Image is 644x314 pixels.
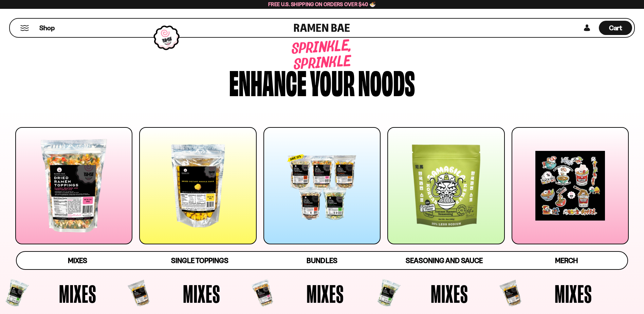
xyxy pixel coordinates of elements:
a: Merch [505,252,627,269]
span: Shop [39,23,55,33]
span: Merch [555,256,578,265]
a: Cart [599,19,632,37]
span: Bundles [307,256,337,265]
a: Single Toppings [139,252,261,269]
a: Shop [39,21,55,35]
span: Mixes [431,281,468,306]
span: Cart [609,24,622,32]
a: Seasoning and Sauce [383,252,505,269]
div: noods [358,65,415,98]
span: Seasoning and Sauce [406,256,483,265]
span: Mixes [555,281,592,306]
a: Mixes [17,252,139,269]
div: your [310,65,355,98]
div: Enhance [229,65,307,98]
span: Mixes [59,281,96,306]
a: Bundles [261,252,383,269]
span: Free U.S. Shipping on Orders over $40 🍜 [268,1,376,7]
button: Mobile Menu Trigger [20,25,29,31]
span: Mixes [307,281,344,306]
span: Single Toppings [171,256,228,265]
span: Mixes [68,256,87,265]
span: Mixes [183,281,220,306]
